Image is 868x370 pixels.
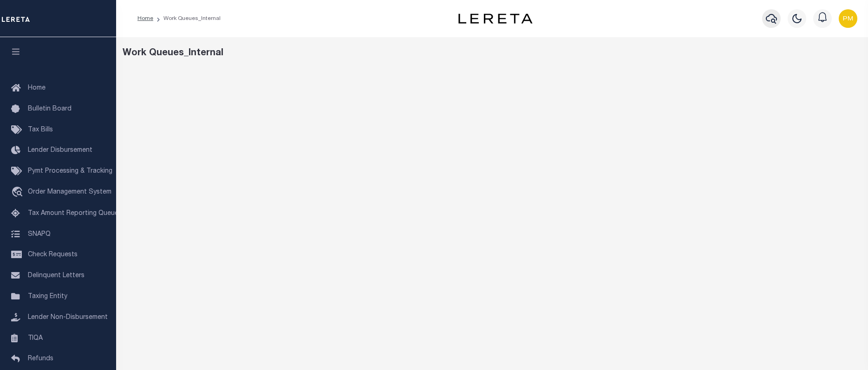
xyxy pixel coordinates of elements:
img: logo-dark.svg [458,13,533,24]
span: Order Management System [28,189,111,195]
span: Pymt Processing & Tracking [28,168,112,175]
span: Tax Bills [28,127,53,133]
span: Delinquent Letters [28,273,85,279]
a: Home [137,16,153,21]
div: Work Queues_Internal [123,46,862,60]
span: Lender Disbursement [28,147,92,154]
span: Check Requests [28,252,78,258]
li: Work Queues_Internal [153,14,221,23]
span: Bulletin Board [28,106,72,112]
span: SNAPQ [28,231,51,237]
span: Lender Non-Disbursement [28,314,108,321]
span: Tax Amount Reporting Queue [28,210,118,217]
span: Refunds [28,356,53,362]
span: Taxing Entity [28,293,67,300]
img: svg+xml;base64,PHN2ZyB4bWxucz0iaHR0cDovL3d3dy53My5vcmcvMjAwMC9zdmciIHBvaW50ZXItZXZlbnRzPSJub25lIi... [839,9,857,28]
span: TIQA [28,335,43,341]
i: travel_explore [11,187,26,199]
span: Home [28,85,46,91]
